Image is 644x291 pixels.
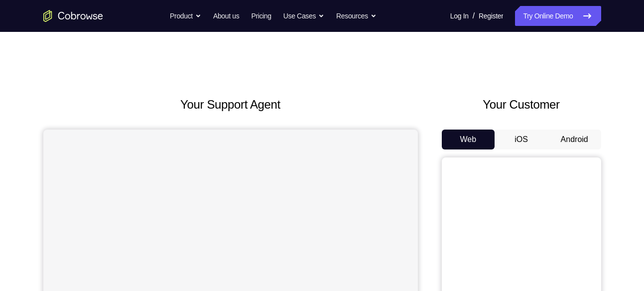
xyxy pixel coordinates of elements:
[442,96,601,114] h2: Your Customer
[336,6,377,26] button: Resources
[479,6,503,26] a: Register
[43,96,418,114] h2: Your Support Agent
[495,130,548,149] button: iOS
[170,6,201,26] button: Product
[213,6,239,26] a: About us
[450,6,469,26] a: Log In
[473,10,475,22] span: /
[283,6,324,26] button: Use Cases
[251,6,271,26] a: Pricing
[43,10,103,22] a: Go to the home page
[548,130,601,149] button: Android
[515,6,601,26] a: Try Online Demo
[442,130,495,149] button: Web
